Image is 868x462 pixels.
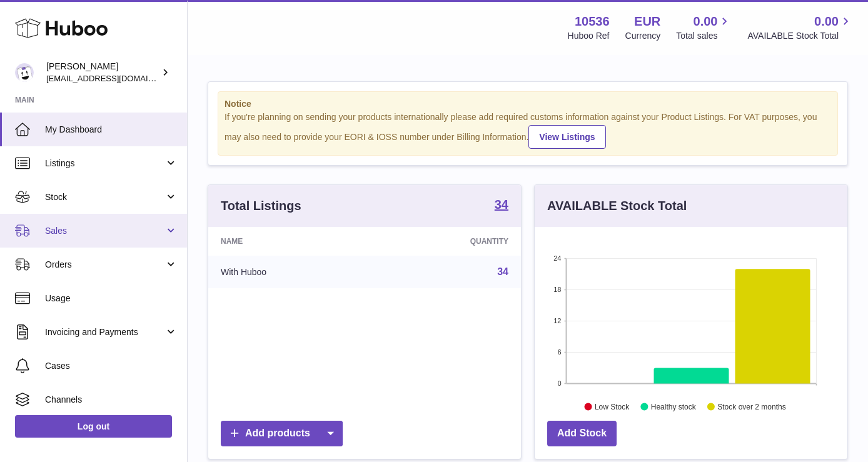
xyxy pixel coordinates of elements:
[528,125,605,149] a: View Listings
[15,63,34,82] img: riberoyepescamila@hotmail.com
[45,360,178,372] span: Cases
[45,259,164,271] span: Orders
[45,158,164,169] span: Listings
[651,402,697,411] text: Healthy stock
[575,13,610,30] strong: 10536
[676,13,732,42] a: 0.00 Total sales
[568,30,610,42] div: Huboo Ref
[625,30,661,42] div: Currency
[45,293,178,304] span: Usage
[553,254,561,262] text: 24
[46,61,159,84] div: [PERSON_NAME]
[547,198,687,214] h3: AVAILABLE Stock Total
[373,227,521,256] th: Quantity
[221,421,343,446] a: Add products
[221,198,301,214] h3: Total Listings
[15,415,172,438] a: Log out
[676,30,732,42] span: Total sales
[553,317,561,324] text: 12
[717,402,785,411] text: Stock over 2 months
[557,379,561,387] text: 0
[694,13,718,30] span: 0.00
[814,13,839,30] span: 0.00
[557,348,561,356] text: 6
[45,225,164,237] span: Sales
[595,402,630,411] text: Low Stock
[45,326,164,338] span: Invoicing and Payments
[747,30,853,42] span: AVAILABLE Stock Total
[495,198,508,213] a: 34
[553,286,561,293] text: 18
[208,227,373,256] th: Name
[547,421,617,446] a: Add Stock
[46,73,184,83] span: [EMAIL_ADDRESS][DOMAIN_NAME]
[497,266,508,277] a: 34
[634,13,660,30] strong: EUR
[495,198,508,211] strong: 34
[225,111,831,149] div: If you're planning on sending your products internationally please add required customs informati...
[747,13,853,42] a: 0.00 AVAILABLE Stock Total
[45,394,178,406] span: Channels
[208,256,373,288] td: With Huboo
[45,191,164,203] span: Stock
[225,98,831,110] strong: Notice
[45,124,178,136] span: My Dashboard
